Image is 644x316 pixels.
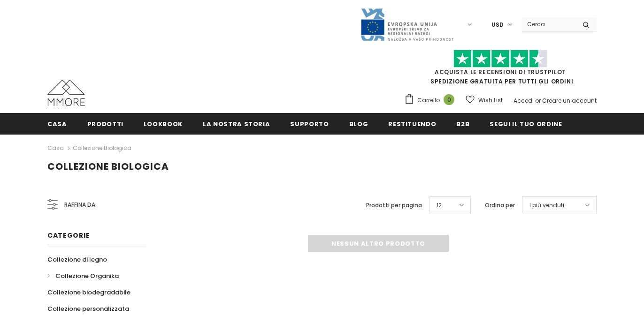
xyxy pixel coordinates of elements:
span: Collezione di legno [47,255,107,264]
span: Carrello [417,96,440,105]
a: La nostra storia [203,113,270,134]
label: Ordina per [485,201,515,210]
input: Search Site [521,17,575,31]
a: Creare un account [542,97,597,105]
a: Casa [47,113,67,134]
a: Lookbook [144,113,183,134]
span: USD [491,20,504,30]
span: Lookbook [144,120,183,128]
span: Prodotti [87,120,123,128]
span: 12 [437,201,442,210]
span: Restituendo [388,120,436,128]
a: Casa [47,143,64,154]
span: Collezione Organika [55,271,119,280]
span: I più venduti [529,201,564,210]
a: Restituendo [388,113,436,134]
a: Collezione biodegradabile [47,284,130,301]
span: or [535,97,541,105]
a: Blog [349,113,368,134]
span: La nostra storia [203,120,270,128]
a: Carrello 0 [404,93,459,107]
a: Prodotti [87,113,123,134]
span: Wish List [478,96,503,105]
span: Collezione personalizzata [47,304,129,313]
label: Prodotti per pagina [366,201,422,210]
a: Collezione Organika [47,268,119,284]
a: Wish List [466,92,503,108]
a: Accedi [514,97,534,105]
span: 0 [444,94,454,105]
a: B2B [456,113,469,134]
a: Collezione di legno [47,251,107,268]
span: Collezione biologica [47,160,169,173]
img: Javni Razpis [360,8,454,42]
a: supporto [290,113,329,134]
span: SPEDIZIONE GRATUITA PER TUTTI GLI ORDINI [404,54,597,85]
a: Javni Razpis [360,20,454,28]
img: Fidati di Pilot Stars [453,50,547,68]
span: B2B [456,120,469,128]
span: Raffina da [64,200,95,210]
span: Categorie [47,231,90,240]
img: Casi MMORE [47,80,85,106]
a: Acquista le recensioni di TrustPilot [435,68,566,76]
span: Casa [47,120,67,128]
span: Segui il tuo ordine [490,120,562,128]
a: Segui il tuo ordine [490,113,562,134]
span: Blog [349,120,368,128]
span: Collezione biodegradabile [47,288,130,297]
a: Collezione biologica [73,144,131,152]
span: supporto [290,120,329,128]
